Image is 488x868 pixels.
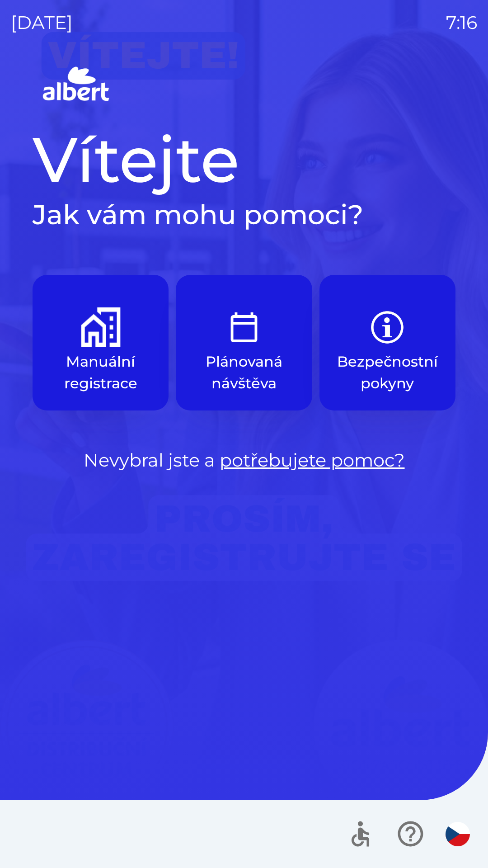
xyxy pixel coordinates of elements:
[33,121,455,198] h1: Vítejte
[224,307,264,347] img: e9efe3d3-6003-445a-8475-3fd9a2e5368f.png
[33,275,169,410] button: Manuální registrace
[54,351,147,394] p: Manuální registrace
[367,307,407,347] img: b85e123a-dd5f-4e82-bd26-90b222bbbbcf.png
[33,63,455,107] img: Logo
[446,822,470,846] img: cs flag
[176,275,312,410] button: Plánovaná návštěva
[33,198,455,231] h2: Jak vám mohu pomoci?
[33,447,455,474] p: Nevybral jste a
[319,275,455,410] button: Bezpečnostní pokyny
[446,9,477,36] p: 7:16
[337,351,438,394] p: Bezpečnostní pokyny
[11,9,73,36] p: [DATE]
[81,307,121,347] img: d73f94ca-8ab6-4a86-aa04-b3561b69ae4e.png
[197,351,290,394] p: Plánovaná návštěva
[220,449,405,471] a: potřebujete pomoc?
